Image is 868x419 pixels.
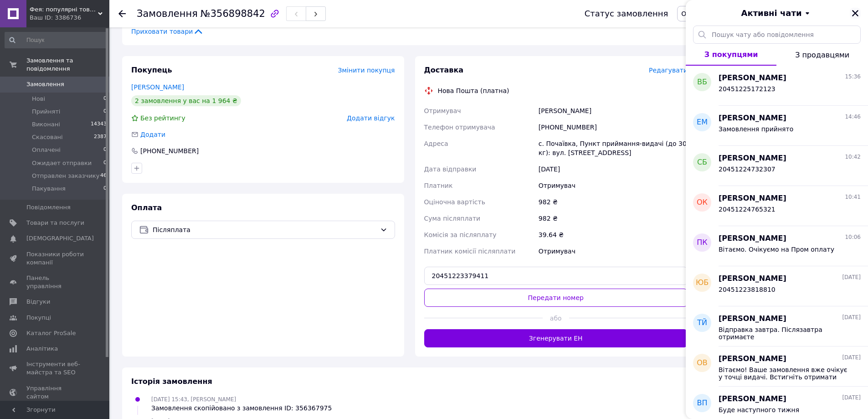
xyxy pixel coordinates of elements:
div: 982 ₴ [537,194,689,210]
span: №356898842 [200,8,265,19]
span: 0 [103,146,107,154]
span: Отправлен заказчику [32,172,99,180]
span: Замовлення та повідомлення [26,57,109,73]
div: [DATE] [537,161,689,177]
span: Нові [32,95,45,103]
div: 982 ₴ [537,210,689,227]
span: Замовлення прийнято [719,125,793,133]
div: Повернутися назад [118,9,126,18]
span: Покупці [26,314,51,322]
span: [DATE] [842,394,861,402]
button: ВБ[PERSON_NAME]15:3620451225172123 [686,66,868,106]
span: 0 [103,108,107,116]
span: ОК [697,197,708,208]
span: 20451224732307 [719,166,776,173]
span: [DATE] [842,274,861,281]
span: 0 [103,185,107,193]
span: [PERSON_NAME] [719,193,786,204]
span: або [543,314,569,323]
span: 46 [100,172,107,180]
button: ЕМ[PERSON_NAME]14:46Замовлення прийнято [686,106,868,146]
button: Передати номер [424,289,688,307]
span: Вітаємо. Очікуємо на Пром оплату [719,246,834,253]
span: 0 [103,95,107,103]
input: Номер експрес-накладної [424,267,688,285]
span: [PERSON_NAME] [719,354,786,364]
span: СБ [697,157,707,168]
span: [DEMOGRAPHIC_DATA] [26,234,94,243]
span: [DATE] 15:43, [PERSON_NAME] [151,396,236,403]
div: Нова Пошта (платна) [436,86,512,95]
div: Замовлення скопійовано з замовлення ID: 356367975 [151,403,332,413]
div: Статус замовлення [585,9,668,18]
span: 14343 [91,120,107,129]
span: ВП [697,398,707,409]
span: Приховати товари [131,27,204,36]
button: Закрити [850,8,861,19]
span: Замовлення [137,8,198,19]
span: Покупець [131,66,172,74]
span: Буде наступного тижня [719,406,799,414]
button: Активні чати [711,7,842,19]
span: Додати [140,131,165,138]
span: [PERSON_NAME] [719,394,786,404]
span: [DATE] [842,314,861,321]
span: Вітаємо! Ваше замовлення вже очікує у точці видачі. Встигніть отримати своє замовлення. [719,366,848,381]
span: Аналітика [26,345,58,353]
div: 2 замовлення у вас на 1 964 ₴ [131,95,241,106]
span: Платник комісії післяплати [424,248,516,255]
span: 20451225172123 [719,85,776,93]
button: З продавцями [776,44,868,66]
span: ТЙ [697,318,707,328]
span: ЕМ [697,117,708,128]
span: Ожидает отправки [32,159,92,167]
span: Змінити покупця [338,67,395,74]
button: Згенерувати ЕН [424,329,688,347]
input: Пошук чату або повідомлення [693,26,861,44]
span: Виконані [32,120,60,129]
div: Отримувач [537,177,689,194]
span: Замовлення [26,80,64,88]
button: ОВ[PERSON_NAME][DATE]Вітаємо! Ваше замовлення вже очікує у точці видачі. Встигніть отримати своє ... [686,347,868,387]
input: Пошук [5,32,108,48]
span: Оплачені [32,146,61,154]
span: 20451223818810 [719,286,776,293]
span: [PERSON_NAME] [719,274,786,284]
div: Ваш ID: 3386736 [30,14,109,22]
span: Активні чати [741,7,801,19]
span: Інструменти веб-майстра та SEO [26,360,84,377]
span: [PERSON_NAME] [719,113,786,124]
span: Скасовані [32,133,63,141]
span: [PERSON_NAME] [719,153,786,164]
span: ВБ [697,77,707,88]
span: Комісія за післяплату [424,231,497,238]
div: Отримувач [537,243,689,259]
span: З покупцями [704,50,758,59]
span: ЮБ [696,278,709,288]
span: 2387 [94,133,107,141]
span: Отримувач [424,107,461,114]
div: 39.64 ₴ [537,227,689,243]
button: ТЙ[PERSON_NAME][DATE]Відправка завтра. Післязавтра отримаєте [686,306,868,347]
span: Відправка завтра. Післязавтра отримаєте [719,326,848,341]
span: [PERSON_NAME] [719,233,786,244]
span: 14:46 [845,113,861,121]
span: 15:36 [845,73,861,81]
span: Панель управління [26,274,84,290]
span: Показники роботи компанії [26,250,84,267]
span: Платник [424,182,453,189]
button: ПК[PERSON_NAME]10:06Вітаємо. Очікуємо на Пром оплату [686,226,868,266]
span: Отправлен заказчику [681,10,754,17]
div: [PHONE_NUMBER] [537,119,689,135]
div: [PERSON_NAME] [537,103,689,119]
span: 0 [103,159,107,167]
div: с. Почаївка, Пункт приймання-видачі (до 30 кг): вул. [STREET_ADDRESS] [537,135,689,161]
span: 10:42 [845,153,861,161]
span: Післяплата [153,225,376,235]
span: 10:06 [845,233,861,241]
span: 20451224765321 [719,206,776,213]
span: Товари та послуги [26,219,84,227]
span: Фея: популярні товари в інтернеті [30,5,98,14]
a: [PERSON_NAME] [131,83,184,91]
span: 10:41 [845,193,861,201]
